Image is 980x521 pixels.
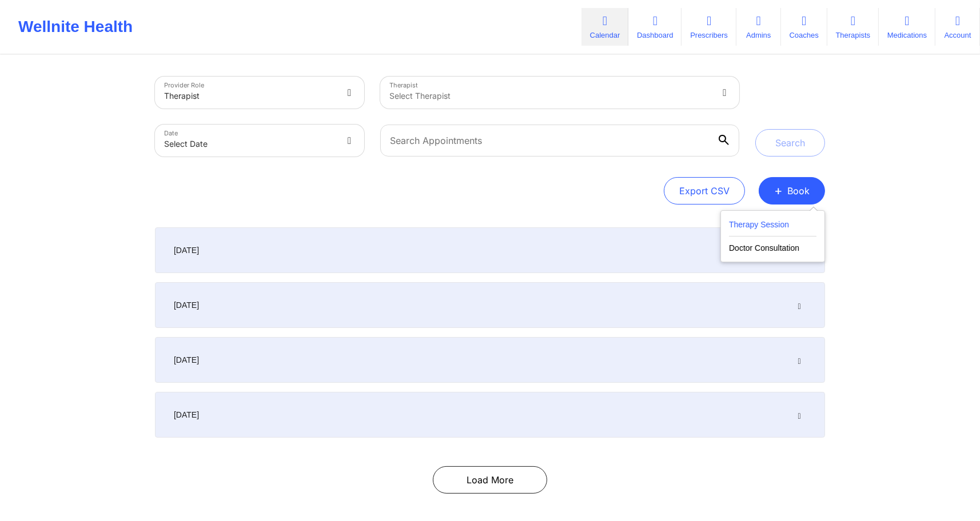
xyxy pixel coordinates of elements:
button: +Book [759,177,825,205]
span: + [774,187,783,194]
a: Account [935,8,980,46]
button: Doctor Consultation [729,237,816,255]
a: Therapists [827,8,879,46]
a: Calendar [581,8,628,46]
button: Export CSV [664,177,745,205]
a: Medications [879,8,935,46]
span: [DATE] [174,245,199,256]
a: Admins [736,8,781,46]
div: Therapist [164,83,336,109]
span: [DATE] [174,299,199,311]
span: [DATE] [174,354,199,366]
a: Dashboard [628,8,682,46]
input: Search Appointments [380,125,739,157]
button: Load More [433,466,547,494]
a: Coaches [781,8,827,46]
button: Search [755,129,825,157]
span: [DATE] [174,409,199,420]
a: Prescribers [682,8,736,46]
div: Select Date [164,131,336,157]
button: Therapy Session [729,218,816,237]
